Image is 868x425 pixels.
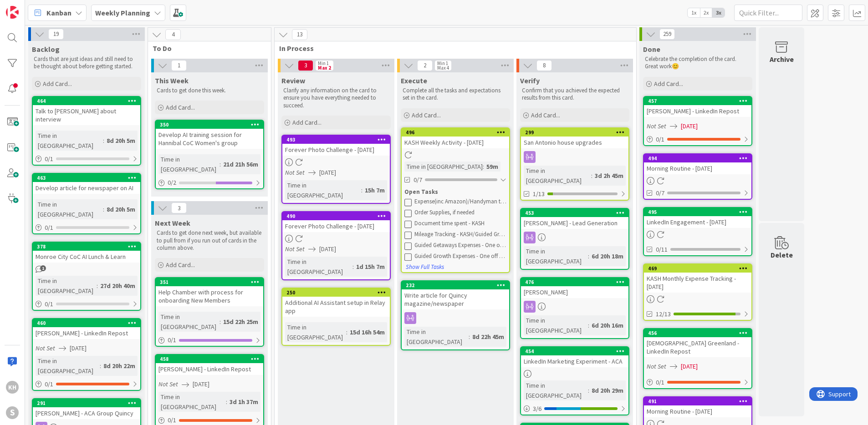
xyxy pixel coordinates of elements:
div: 0/1 [33,379,140,390]
div: 490Forever Photo Challenge - [DATE] [282,212,390,232]
div: Develop AI training session for Hannibal CoC Women's group [156,129,263,149]
div: Time in [GEOGRAPHIC_DATA] [36,356,100,376]
div: 8d 20h 29m [589,385,626,395]
div: 8d 22h 45m [470,332,506,342]
span: [DATE] [681,121,698,131]
div: Forever Photo Challenge - [DATE] [282,220,390,232]
span: 0 / 1 [45,154,53,164]
div: Archive [770,54,794,65]
div: Time in [GEOGRAPHIC_DATA] [285,257,352,277]
div: 350 [156,121,263,129]
div: Time in [GEOGRAPHIC_DATA] [285,180,361,200]
div: 457 [644,97,751,105]
div: 15d 22h 25m [221,317,260,327]
div: 15h 7m [363,185,387,195]
div: 291 [37,400,140,406]
span: [DATE] [319,244,336,254]
span: : [97,281,98,291]
div: Develop article for newspaper on AI [33,182,140,194]
span: : [226,397,227,407]
span: 2 [417,60,433,71]
span: 1x [688,8,700,17]
span: : [346,327,347,337]
div: 21d 21h 56m [221,159,260,169]
div: San Antonio house upgrades [521,137,628,148]
span: 3 [171,202,187,213]
span: 0 / 1 [656,135,664,144]
div: 496KASH Weekly Activity - [DATE] [402,128,509,148]
span: Support [19,1,41,12]
div: 0/2 [156,177,263,188]
div: 3d 1h 37m [227,397,260,407]
span: To Do [153,44,260,53]
div: [PERSON_NAME] [521,286,628,298]
div: 351 [156,278,263,286]
div: 491 [648,398,751,405]
img: Visit kanbanzone.com [6,6,19,19]
div: 494Morning Routine - [DATE] [644,154,751,174]
div: Time in [GEOGRAPHIC_DATA] [524,315,588,335]
span: Add Card... [43,80,72,88]
div: 495 [644,208,751,216]
div: Document time spent - KASH [414,220,506,227]
span: Kanban [46,7,71,18]
div: 250 [282,288,390,297]
div: Max 2 [318,66,331,70]
div: KASH Monthly Expense Tracking - [DATE] [644,273,751,293]
div: Write article for Quincy magazine/newspaper [402,289,509,309]
div: 493Forever Photo Challenge - [DATE] [282,136,390,156]
span: 1 [40,265,46,271]
div: 291[PERSON_NAME] - ACA Group Quincy [33,399,140,419]
div: 0/1 [33,222,140,233]
span: : [469,332,470,342]
span: [DATE] [70,344,87,353]
div: 0/1 [33,153,140,165]
div: 8d 20h 22m [101,361,138,371]
div: LinkedIn Marketing Experiment - ACA [521,355,628,367]
div: Time in [GEOGRAPHIC_DATA] [158,392,226,412]
div: Guided Growth Expenses - One off expenses [414,253,506,260]
span: Add Card... [531,111,560,119]
div: Time in [GEOGRAPHIC_DATA] [285,322,346,342]
span: Add Card... [292,118,322,126]
div: Morning Routine - [DATE] [644,405,751,417]
div: 454 [521,347,628,355]
span: [DATE] [193,379,209,389]
div: 8d 20h 5m [104,136,138,146]
div: 232 [402,281,509,289]
span: Add Card... [654,80,683,88]
div: 378Monroe City CoC AI Lunch & Learn [33,243,140,263]
div: Mileage Tracking - KASH/Guided Growth [414,231,506,238]
div: Time in [GEOGRAPHIC_DATA] [524,380,588,400]
div: 476[PERSON_NAME] [521,278,628,298]
span: Backlog [32,45,60,54]
i: Not Set [285,245,305,253]
span: 0 / 1 [45,379,53,389]
div: 453 [525,210,628,216]
div: 1d 15h 7m [354,262,387,272]
div: 493 [282,136,390,144]
span: [DATE] [319,168,336,177]
div: [PERSON_NAME] - LinkedIn Repost [156,363,263,375]
div: 6d 20h 16m [589,320,626,330]
span: : [588,251,589,261]
span: In Process [279,44,625,53]
div: 378 [33,243,140,251]
div: Order Supplies, if needed [414,209,506,216]
p: Clarify any information on the card to ensure you have everything needed to succeed. [283,87,389,109]
div: 464 [37,98,140,104]
span: 3x [712,8,725,17]
div: 458[PERSON_NAME] - LinkedIn Repost [156,355,263,375]
div: [PERSON_NAME] - LinkedIn Repost [644,105,751,117]
span: 19 [48,29,64,40]
span: 1 [171,60,187,71]
div: 495LinkedIn Engagement - [DATE] [644,208,751,228]
div: 476 [525,279,628,285]
span: 0 / 1 [656,378,664,387]
span: 0 / 1 [168,415,176,425]
div: 469 [644,264,751,273]
div: 460 [37,320,140,326]
div: 457 [648,98,751,104]
span: Add Card... [166,261,195,269]
div: 453[PERSON_NAME] - Lead Generation [521,209,628,229]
